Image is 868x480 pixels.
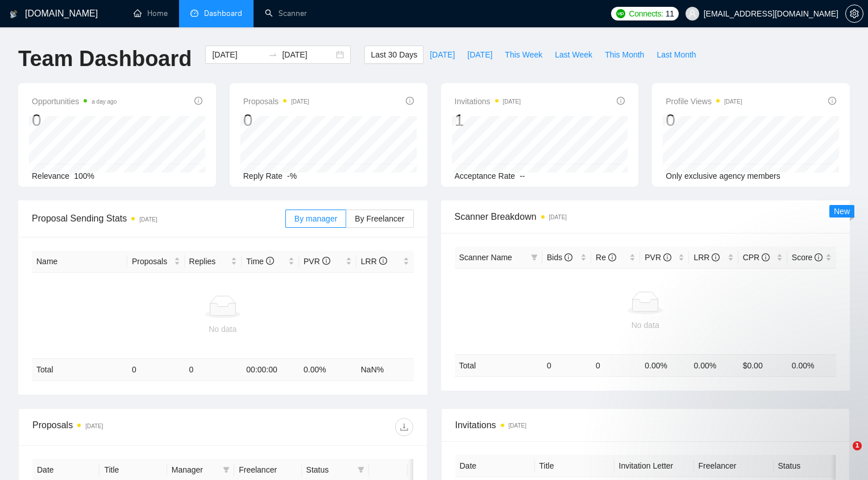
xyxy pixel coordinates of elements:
span: info-circle [406,97,414,105]
time: [DATE] [724,99,742,105]
input: End date [282,48,334,61]
span: PVR [645,253,671,262]
div: Proposals [32,418,223,436]
td: Total [32,359,127,381]
span: info-circle [608,253,616,261]
span: swap-right [268,50,277,59]
th: Name [32,251,127,273]
a: homeHome [134,9,168,18]
span: Scanner Name [459,253,512,262]
span: -% [287,171,297,180]
span: LRR [693,253,720,262]
button: This Week [499,46,549,64]
span: Dashboard [204,9,242,18]
input: Start date [212,48,264,61]
span: filter [223,466,230,473]
div: No data [36,323,409,335]
th: Replies [185,251,242,273]
span: By Freelancer [355,214,404,223]
div: 0 [32,109,117,131]
td: 0 [127,359,185,381]
span: filter [531,254,538,261]
span: filter [221,461,232,478]
span: 1 [853,441,862,450]
a: searchScanner [265,9,307,18]
iframe: Intercom live chat [829,441,857,469]
span: Status [306,463,353,476]
span: This Week [505,48,542,61]
img: logo [10,5,18,23]
span: Score [792,253,823,262]
span: [DATE] [467,48,492,61]
span: filter [358,466,364,473]
span: info-circle [322,257,330,265]
th: Proposals [127,251,185,273]
td: NaN % [356,359,414,381]
span: CPR [743,253,770,262]
span: This Month [605,48,644,61]
span: Invitations [455,95,521,108]
span: [DATE] [430,48,455,61]
span: Proposals [132,255,172,268]
time: [DATE] [509,422,526,429]
span: Invitations [455,418,836,432]
button: This Month [599,46,650,64]
span: to [268,50,277,59]
td: 0.00 % [689,354,738,376]
span: Last Month [657,48,696,61]
th: Title [535,455,614,477]
span: Re [596,253,616,262]
time: [DATE] [139,216,157,223]
th: Freelancer [694,455,774,477]
span: Connects: [629,7,663,20]
span: filter [529,249,540,266]
span: Reply Rate [243,171,283,180]
td: 00:00:00 [242,359,299,381]
td: 0 [185,359,242,381]
button: Last Month [650,46,702,64]
span: PVR [304,257,330,266]
td: 0 [591,354,640,376]
td: 0.00 % [299,359,356,381]
button: Last 30 Days [364,46,423,64]
span: setting [846,9,863,18]
td: 0.00 % [640,354,689,376]
span: Manager [172,463,218,476]
span: Last Week [555,48,592,61]
span: info-circle [379,257,387,265]
span: info-circle [194,97,202,105]
span: 11 [666,7,674,20]
span: download [396,422,413,432]
div: 0 [243,109,309,131]
span: Profile Views [666,95,742,108]
span: dashboard [190,9,198,17]
span: Time [246,257,273,266]
span: -- [520,171,525,180]
span: New [834,207,850,216]
span: user [688,10,696,18]
time: [DATE] [549,214,567,220]
span: Last 30 Days [371,48,417,61]
span: Scanner Breakdown [455,210,837,224]
span: Proposal Sending Stats [32,211,285,225]
span: info-circle [266,257,274,265]
span: Bids [547,253,572,262]
button: Last Week [549,46,599,64]
span: filter [355,461,367,478]
td: 0 [542,354,591,376]
time: [DATE] [85,423,103,429]
span: info-circle [828,97,836,105]
span: Replies [189,255,229,268]
td: 0.00 % [787,354,836,376]
a: setting [845,9,863,18]
span: info-circle [762,253,770,261]
div: 1 [455,109,521,131]
time: a day ago [92,99,117,105]
h1: Team Dashboard [18,46,192,72]
span: info-circle [663,253,671,261]
span: info-circle [564,253,572,261]
th: Status [774,455,853,477]
button: [DATE] [461,46,499,64]
span: By manager [294,214,337,223]
time: [DATE] [503,99,521,105]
